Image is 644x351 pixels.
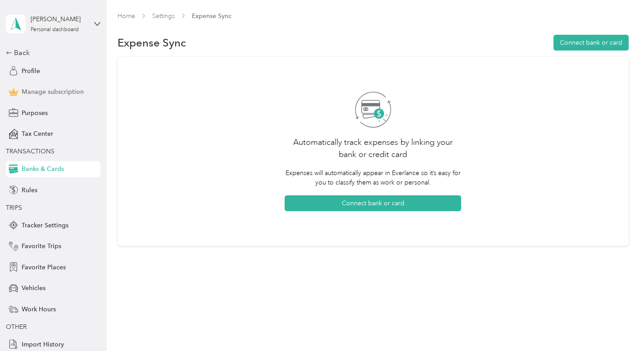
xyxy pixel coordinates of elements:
[22,263,66,272] span: Favorite Places
[22,87,84,97] span: Manage subscription
[22,340,64,349] span: Import History
[118,12,135,20] a: Home
[285,136,461,161] h2: Automatically track expenses by linking your bank or credit card
[6,148,54,155] span: TRANSACTIONS
[22,283,45,293] span: Vehicles
[192,11,231,21] span: Expense Sync
[22,241,61,251] span: Favorite Trips
[285,168,461,187] p: Expenses will automatically appear in Everlance so it’s easy for you to classify them as work or ...
[594,300,644,351] iframe: Everlance-gr Chat Button Frame
[6,204,22,212] span: TRIPS
[6,323,27,331] span: OTHER
[553,35,629,51] button: Connect bank or card
[22,129,53,139] span: Tax Center
[6,47,96,58] div: Back
[118,38,186,47] span: Expense Sync
[22,66,40,76] span: Profile
[22,305,56,314] span: Work Hours
[22,221,68,230] span: Tracker Settings
[285,195,461,211] button: Connect bank or card
[22,108,48,118] span: Purposes
[22,185,37,195] span: Rules
[22,164,64,174] span: Banks & Cards
[31,27,79,32] div: Personal dashboard
[152,12,175,20] a: Settings
[31,14,87,24] div: [PERSON_NAME]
